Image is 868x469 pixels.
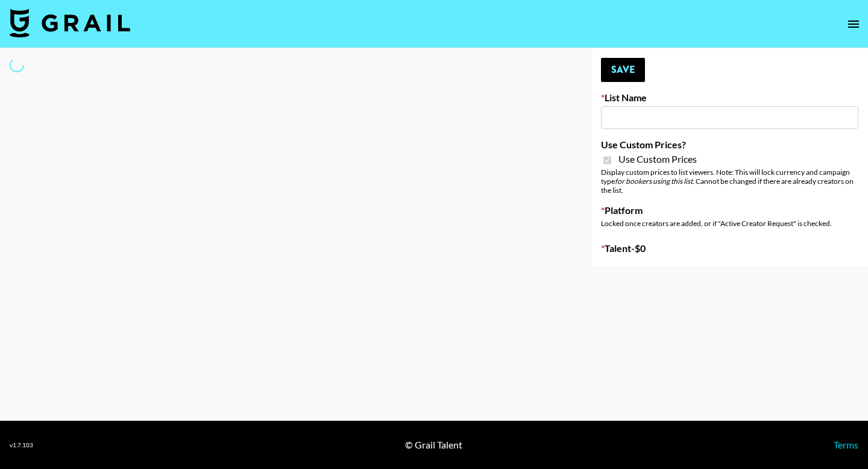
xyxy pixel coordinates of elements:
button: open drawer [841,12,866,36]
img: Grail Talent [10,8,130,37]
button: Save [601,58,645,82]
label: Platform [601,204,858,216]
span: Use Custom Prices [618,153,697,165]
a: Terms [834,439,858,450]
div: v 1.7.103 [10,441,33,449]
label: Talent - $ 0 [601,242,858,254]
em: for bookers using this list [615,177,693,186]
div: Locked once creators are added, or if "Active Creator Request" is checked. [601,219,858,228]
label: List Name [601,92,858,104]
label: Use Custom Prices? [601,139,858,151]
div: Display custom prices to list viewers. Note: This will lock currency and campaign type . Cannot b... [601,168,858,195]
div: © Grail Talent [405,439,462,451]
